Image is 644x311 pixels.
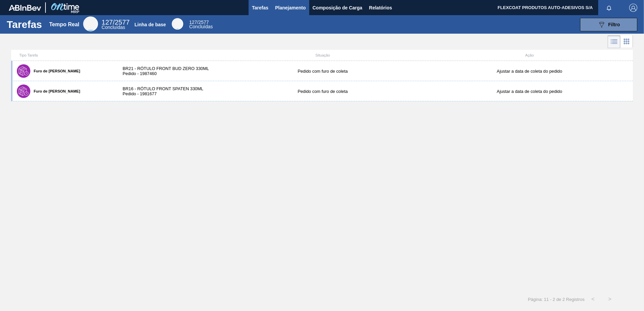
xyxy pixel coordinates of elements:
div: BR21 - RÓTULO FRONT BUD ZERO 330ML Pedido - 1987460 [116,66,219,76]
span: 1 - 2 de 2 Registros [546,297,584,302]
div: Visão em Lista [608,35,620,48]
button: Filtro [580,18,637,31]
span: Tarefas [252,4,268,12]
label: Furo de [PERSON_NAME] [30,69,80,73]
div: BR16 - RÓTULO FRONT SPATEN 330ML Pedido - 1981677 [116,86,219,96]
img: Logout [629,4,637,12]
font: 2577 [115,19,130,26]
div: Real Time [83,16,98,31]
span: / [102,19,130,26]
div: Pedido com furo de coleta [219,69,426,74]
div: Ajustar a data de coleta do pedido [426,89,633,94]
div: Ajustar a data de coleta do pedido [426,69,633,74]
span: Concluídas [189,24,213,29]
span: Composição de Carga [313,4,362,12]
span: 127 [189,20,197,25]
div: Visão em Cards [620,35,633,48]
div: Tipo Tarefa [12,53,116,57]
img: TNhmsLtSVTkK8tSr43FrP2fwEKptu5GPRR3wAAAABJRU5ErkJggg== [9,5,41,11]
div: Ação [426,53,633,57]
span: Concluídas [102,25,125,30]
button: > [602,291,618,308]
button: < [585,291,602,308]
label: Furo de [PERSON_NAME] [30,89,80,93]
div: Linha de base [134,22,166,27]
span: / [189,20,209,25]
font: 2577 [198,20,209,25]
span: 127 [102,19,113,26]
div: Base Line [189,20,213,29]
div: Situação [219,53,426,57]
div: Tempo Real [49,22,79,28]
span: Página: 1 [528,297,546,302]
span: Relatórios [369,4,392,12]
span: Planejamento [275,4,306,12]
button: Notificações [598,3,620,12]
div: Real Time [102,20,130,30]
div: Base Line [172,18,183,30]
div: Pedido com furo de coleta [219,89,426,94]
h1: Tarefas [7,21,42,28]
span: Filtro [608,22,620,27]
